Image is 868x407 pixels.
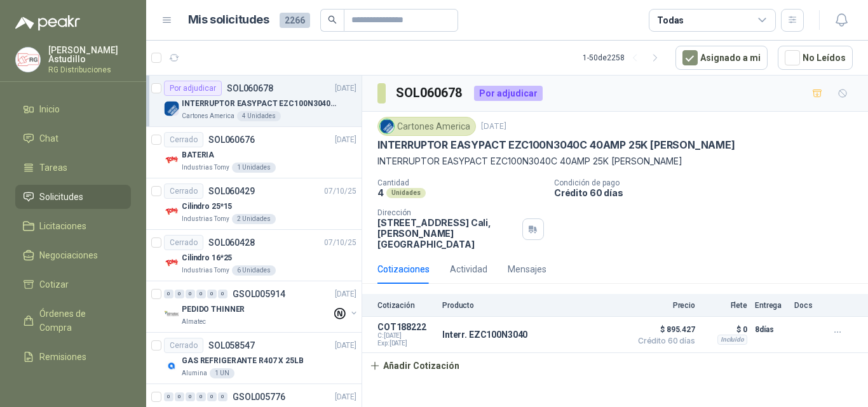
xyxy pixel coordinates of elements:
[182,355,304,367] p: GAS REFRIGERANTE R407 X 25LB
[207,290,217,298] div: 0
[146,333,362,384] a: CerradoSOL058547[DATE] Company LogoGAS REFRIGERANTE R407 X 25LBAlumina1 UN
[182,368,207,378] p: Alumina
[188,11,269,29] h1: Mis solicitudes
[335,391,356,403] p: [DATE]
[232,163,276,173] div: 1 Unidades
[324,185,356,197] p: 07/10/25
[377,187,384,198] p: 4
[186,392,195,401] div: 0
[324,237,356,249] p: 07/10/25
[39,102,60,116] span: Inicio
[16,48,40,72] img: Company Logo
[39,307,119,335] span: Órdenes de Compra
[377,217,517,250] p: [STREET_ADDRESS] Cali , [PERSON_NAME][GEOGRAPHIC_DATA]
[182,252,232,264] p: Cilindro 16*25
[182,111,234,121] p: Cartones America
[164,81,222,96] div: Por adjudicar
[164,183,203,199] div: Cerrado
[164,204,179,219] img: Company Logo
[328,15,337,24] span: search
[15,15,80,30] img: Logo peakr
[208,187,255,196] p: SOL060429
[182,163,229,173] p: Industrias Tomy
[442,330,527,340] p: Interr. EZC100N3040
[164,338,203,353] div: Cerrado
[175,392,184,401] div: 0
[554,178,863,187] p: Condición de pago
[377,117,476,136] div: Cartones America
[755,301,787,310] p: Entrega
[15,126,131,150] a: Chat
[164,235,203,250] div: Cerrado
[146,178,362,230] a: CerradoSOL06042907/10/25 Company LogoCilindro 25*15Industrias Tomy2 Unidades
[208,341,255,350] p: SOL058547
[146,127,362,178] a: CerradoSOL060676[DATE] Company LogoBATERIAIndustrias Tomy1 Unidades
[474,86,543,101] div: Por adjudicar
[554,187,863,198] p: Crédito 60 días
[335,83,356,95] p: [DATE]
[15,156,131,180] a: Tareas
[377,138,735,152] p: INTERRUPTOR EASYPACT EZC100N3040C 40AMP 25K [PERSON_NAME]
[218,392,227,401] div: 0
[164,255,179,270] img: Company Logo
[218,290,227,298] div: 0
[146,230,362,281] a: CerradoSOL06042807/10/25 Company LogoCilindro 16*25Industrias Tomy6 Unidades
[15,302,131,340] a: Órdenes de Compra
[280,13,310,28] span: 2266
[703,301,747,310] p: Flete
[377,208,517,217] p: Dirección
[362,353,466,378] button: Añadir Cotización
[396,83,464,103] h3: SOL060678
[182,265,229,276] p: Industrias Tomy
[450,262,487,276] div: Actividad
[207,392,217,401] div: 0
[232,214,276,224] div: 2 Unidades
[778,46,853,70] button: No Leídos
[386,188,426,198] div: Unidades
[15,185,131,209] a: Solicitudes
[15,272,131,297] a: Cotizar
[675,46,768,70] button: Asignado a mi
[182,317,206,327] p: Almatec
[377,154,853,168] p: INTERRUPTOR EASYPACT EZC100N3040C 40AMP 25K [PERSON_NAME]
[175,290,184,298] div: 0
[15,214,131,238] a: Licitaciones
[39,277,69,291] span: Cotizar
[39,219,86,233] span: Licitaciones
[39,248,98,262] span: Negociaciones
[164,152,179,168] img: Company Logo
[237,111,281,121] div: 4 Unidades
[632,301,695,310] p: Precio
[15,243,131,267] a: Negociaciones
[48,46,131,63] p: [PERSON_NAME] Astudillo
[380,119,394,133] img: Company Logo
[182,304,245,316] p: PEDIDO THINNER
[583,48,665,68] div: 1 - 50 de 2258
[164,392,173,401] div: 0
[164,358,179,373] img: Company Logo
[39,350,86,364] span: Remisiones
[703,322,747,337] p: $ 0
[210,368,234,378] div: 1 UN
[208,238,255,247] p: SOL060428
[164,132,203,147] div: Cerrado
[15,374,131,398] a: Configuración
[632,337,695,345] span: Crédito 60 días
[377,340,435,347] span: Exp: [DATE]
[632,322,695,337] span: $ 895.427
[442,301,624,310] p: Producto
[164,290,173,298] div: 0
[335,288,356,300] p: [DATE]
[377,301,435,310] p: Cotización
[164,307,179,322] img: Company Logo
[377,178,544,187] p: Cantidad
[232,265,276,276] div: 6 Unidades
[377,262,430,276] div: Cotizaciones
[182,214,229,224] p: Industrias Tomy
[233,290,285,298] p: GSOL005914
[233,392,285,401] p: GSOL005776
[657,13,684,27] div: Todas
[335,134,356,146] p: [DATE]
[48,66,131,74] p: RG Distribuciones
[39,131,58,145] span: Chat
